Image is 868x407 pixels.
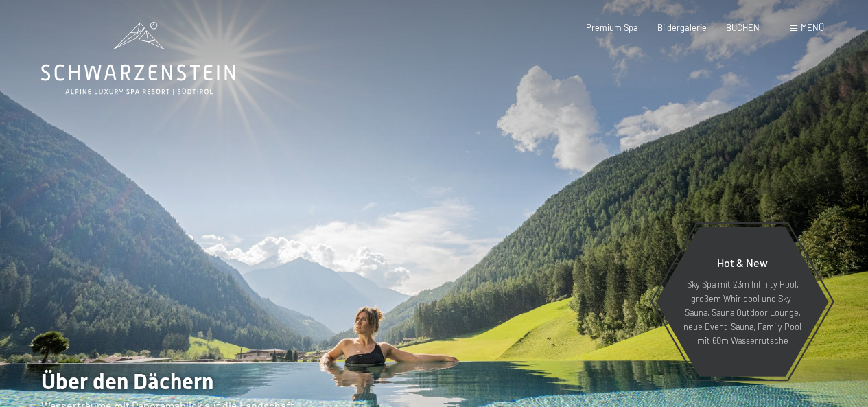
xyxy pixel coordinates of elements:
[726,22,760,33] a: BUCHEN
[717,256,768,269] span: Hot & New
[657,22,707,33] a: Bildergalerie
[301,236,414,250] span: Einwilligung Marketing*
[801,22,824,33] span: Menü
[683,277,802,347] p: Sky Spa mit 23m Infinity Pool, großem Whirlpool und Sky-Sauna, Sauna Outdoor Lounge, neue Event-S...
[655,226,830,377] a: Hot & New Sky Spa mit 23m Infinity Pool, großem Whirlpool und Sky-Sauna, Sauna Outdoor Lounge, ne...
[586,22,638,33] a: Premium Spa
